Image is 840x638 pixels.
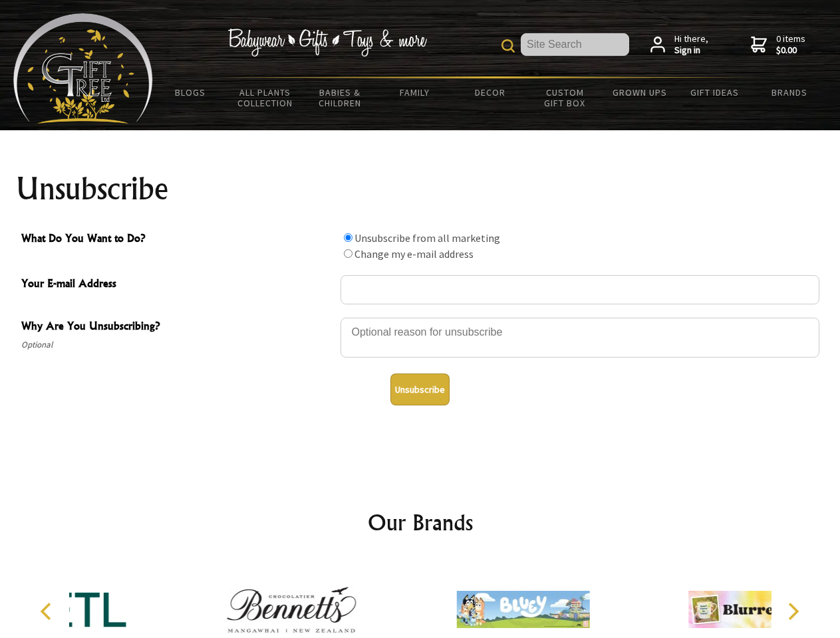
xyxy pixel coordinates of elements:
span: What Do You Want to Do? [21,230,334,249]
img: Babywear - Gifts - Toys & more [227,29,427,56]
img: Babyware - Gifts - Toys and more... [13,13,153,124]
span: Why Are You Unsubscribing? [21,318,334,337]
a: 0 items$0.00 [751,33,805,56]
a: BLOGS [153,78,228,106]
a: Custom Gift Box [527,78,603,117]
a: Brands [752,78,827,106]
a: All Plants Collection [228,78,303,117]
span: 0 items [776,33,805,56]
span: Optional [21,337,334,353]
textarea: Why Are You Unsubscribing? [341,318,819,358]
button: Unsubscribe [390,373,450,405]
input: Site Search [521,33,629,56]
input: What Do You Want to Do? [344,249,352,258]
h2: Our Brands [27,506,814,538]
a: Gift Ideas [677,78,752,106]
input: What Do You Want to Do? [344,233,352,242]
span: Your E-mail Address [21,275,334,294]
input: Your E-mail Address [341,275,819,304]
a: Decor [452,78,527,106]
span: Hi there, [674,33,708,56]
strong: Sign in [674,45,708,56]
button: Previous [33,597,63,626]
button: Next [778,597,807,626]
a: Babies & Children [303,78,378,117]
h1: Unsubscribe [16,173,825,205]
a: Grown Ups [602,78,677,106]
label: Unsubscribe from all marketing [354,231,500,245]
label: Change my e-mail address [354,247,474,261]
a: Family [378,78,453,106]
a: Hi there,Sign in [650,33,708,56]
strong: $0.00 [776,45,805,56]
img: product search [501,39,515,53]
